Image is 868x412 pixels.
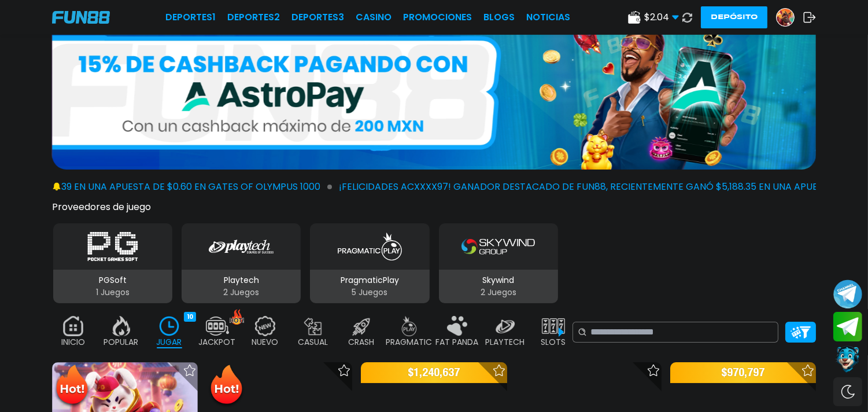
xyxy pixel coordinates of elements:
[177,222,305,304] button: Playtech
[52,201,151,213] button: Proveedores de juego
[670,362,816,383] p: $ 970,797
[361,362,507,383] p: $ 1,240,637
[53,286,172,299] p: 1 Juegos
[461,230,534,263] img: Skywind
[398,316,421,336] img: pragmatic_off.webp
[833,344,862,374] button: Contact customer service
[310,286,429,299] p: 5 Juegos
[701,6,767,28] button: Depósito
[526,10,570,24] a: NOTICIAS
[483,10,515,24] a: BLOGS
[182,274,301,286] p: Playtech
[833,377,862,406] div: Switch theme
[542,316,565,336] img: slots_off.webp
[61,336,85,348] p: INICIO
[791,326,811,339] img: Platform Filter
[446,316,469,336] img: fat_panda_off.webp
[206,316,229,336] img: jackpot_off.webp
[62,316,85,336] img: home_off.webp
[52,11,110,24] img: Company Logo
[486,336,525,348] p: PLAYTECH
[252,336,279,348] p: NUEVO
[436,336,479,348] p: FAT PANDA
[298,336,328,348] p: CASUAL
[439,286,558,299] p: 2 Juegos
[403,10,472,24] a: Promociones
[302,316,325,336] img: casual_off.webp
[49,222,177,304] button: PGSoft
[333,230,406,263] img: PragmaticPlay
[110,316,133,336] img: popular_off.webp
[305,222,434,304] button: PragmaticPlay
[199,336,236,348] p: JACKPOT
[777,9,794,26] img: Avatar
[833,312,862,342] button: Join telegram
[434,222,563,304] button: Skywind
[182,286,301,299] p: 2 Juegos
[494,316,517,336] img: playtech_off.webp
[833,279,862,309] button: Join telegram channel
[208,363,245,409] img: Hot
[644,10,679,24] span: $ 2.04
[184,312,196,322] div: 10
[52,17,816,170] img: 15% de cash back pagando con AstroPay
[230,309,244,325] img: hot
[104,336,139,348] p: POPULAR
[53,363,91,409] img: Hot
[76,230,149,263] img: PGSoft
[439,274,558,286] p: Skywind
[541,336,566,348] p: SLOTS
[356,10,391,24] a: CASINO
[209,230,274,263] img: Playtech
[776,8,803,27] a: Avatar
[157,336,182,348] p: JUGAR
[254,316,277,336] img: new_off.webp
[310,274,429,286] p: PragmaticPlay
[227,10,280,24] a: Deportes2
[386,336,433,348] p: PRAGMATIC
[53,274,172,286] p: PGSoft
[291,10,344,24] a: Deportes3
[165,10,216,24] a: Deportes1
[350,316,373,336] img: crash_off.webp
[158,316,181,336] img: recent_active.webp
[348,336,374,348] p: CRASH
